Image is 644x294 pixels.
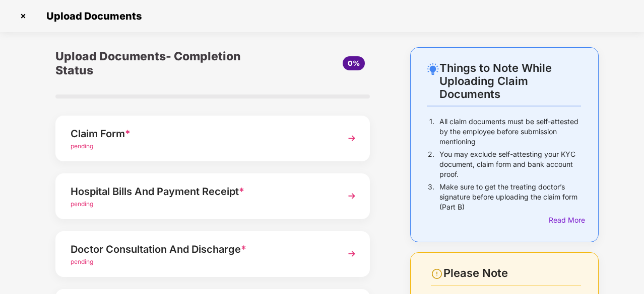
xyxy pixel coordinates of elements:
p: You may exclude self-attesting your KYC document, claim form and bank account proof. [439,149,581,179]
img: svg+xml;base64,PHN2ZyBpZD0iTmV4dCIgeG1sbnM9Imh0dHA6Ly93d3cudzMub3JnLzIwMDAvc3ZnIiB3aWR0aD0iMzYiIG... [343,187,361,205]
img: svg+xml;base64,PHN2ZyBpZD0iTmV4dCIgeG1sbnM9Imh0dHA6Ly93d3cudzMub3JnLzIwMDAvc3ZnIiB3aWR0aD0iMzYiIG... [343,129,361,147]
div: Upload Documents- Completion Status [55,47,265,79]
img: svg+xml;base64,PHN2ZyBpZD0iTmV4dCIgeG1sbnM9Imh0dHA6Ly93d3cudzMub3JnLzIwMDAvc3ZnIiB3aWR0aD0iMzYiIG... [343,245,361,263]
img: svg+xml;base64,PHN2ZyB4bWxucz0iaHR0cDovL3d3dy53My5vcmcvMjAwMC9zdmciIHdpZHRoPSIyNC4wOTMiIGhlaWdodD... [427,63,439,75]
p: 2. [428,149,434,179]
span: 0% [348,59,360,67]
p: All claim documents must be self-attested by the employee before submission mentioning [439,117,581,147]
div: Doctor Consultation And Discharge [71,241,331,257]
img: svg+xml;base64,PHN2ZyBpZD0iV2FybmluZ18tXzI0eDI0IiBkYXRhLW5hbWU9Ildhcm5pbmcgLSAyNHgyNCIgeG1sbnM9Im... [431,268,443,280]
p: 3. [428,182,434,212]
div: Hospital Bills And Payment Receipt [71,183,331,200]
div: Claim Form [71,126,331,142]
span: pending [71,258,93,265]
span: pending [71,200,93,208]
img: svg+xml;base64,PHN2ZyBpZD0iQ3Jvc3MtMzJ4MzIiIHhtbG5zPSJodHRwOi8vd3d3LnczLm9yZy8yMDAwL3N2ZyIgd2lkdG... [15,8,31,24]
p: 1. [429,117,434,147]
div: Read More [549,215,581,226]
p: Make sure to get the treating doctor’s signature before uploading the claim form (Part B) [439,182,581,212]
div: Please Note [443,266,581,280]
span: pending [71,142,93,150]
div: Things to Note While Uploading Claim Documents [439,61,581,101]
span: Upload Documents [36,10,147,22]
